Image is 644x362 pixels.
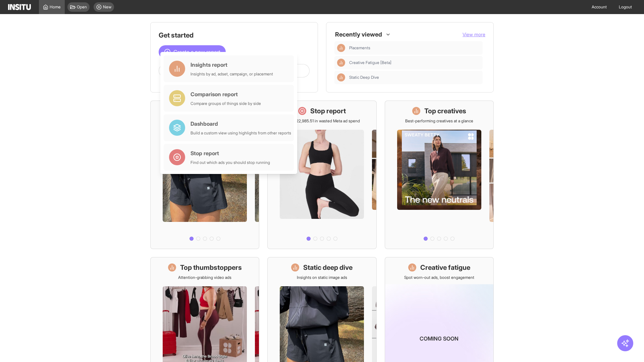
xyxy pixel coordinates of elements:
[178,275,231,280] p: Attention-grabbing video ads
[349,75,379,80] span: Static Deep Dive
[191,101,261,106] div: Compare groups of things side by side
[150,101,259,249] a: What's live nowSee all active ads instantly
[349,45,480,51] span: Placements
[50,4,61,10] span: Home
[159,45,226,59] button: Create a new report
[191,130,291,136] div: Build a custom view using highlights from other reports
[337,73,345,81] div: Insights
[349,75,480,80] span: Static Deep Dive
[191,71,273,77] div: Insights by ad, adset, campaign, or placement
[103,4,111,10] span: New
[337,44,345,52] div: Insights
[463,32,485,37] span: View more
[297,275,347,280] p: Insights on static image ads
[405,118,473,124] p: Best-performing creatives at a glance
[337,59,345,67] div: Insights
[180,263,242,272] h1: Top thumbstoppers
[191,61,273,69] div: Insights report
[349,45,370,51] span: Placements
[191,160,270,165] div: Find out which ads you should stop running
[303,263,353,272] h1: Static deep dive
[191,120,291,128] div: Dashboard
[310,106,346,116] h1: Stop report
[267,101,376,249] a: Stop reportSave £22,985.51 in wasted Meta ad spend
[159,31,310,40] h1: Get started
[385,101,494,249] a: Top creativesBest-performing creatives at a glance
[77,4,87,10] span: Open
[349,60,480,65] span: Creative Fatigue [Beta]
[8,4,31,10] img: Logo
[191,90,261,98] div: Comparison report
[463,31,485,38] button: View more
[173,48,220,56] span: Create a new report
[349,60,391,65] span: Creative Fatigue [Beta]
[284,118,360,124] p: Save £22,985.51 in wasted Meta ad spend
[424,106,466,116] h1: Top creatives
[191,149,270,157] div: Stop report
